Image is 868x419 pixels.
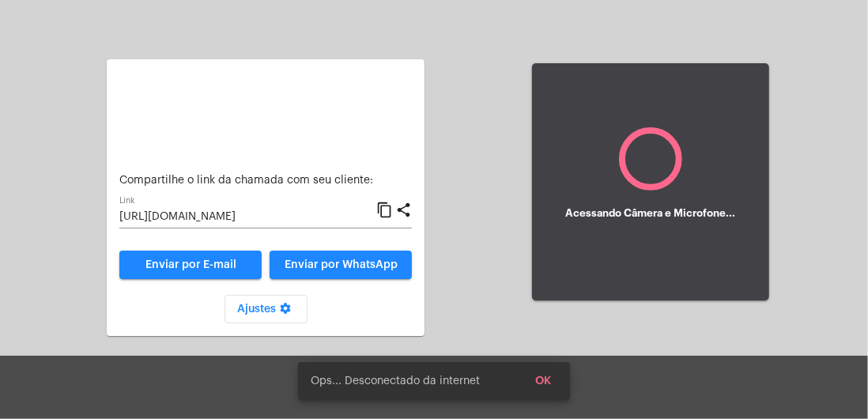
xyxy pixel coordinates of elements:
a: Enviar por E-mail [119,251,262,279]
span: Ajustes [237,304,295,315]
mat-icon: share [395,201,412,220]
button: Enviar por WhatsApp [270,251,412,279]
span: Enviar por WhatsApp [285,259,398,270]
span: OK [535,376,551,387]
span: Enviar por E-mail [145,259,236,270]
button: Ajustes [225,295,308,323]
span: Ops... Desconectado da internet [311,373,480,389]
mat-icon: settings [276,302,295,321]
p: Compartilhe o link da chamada com seu cliente: [119,175,412,187]
h5: Acessando Câmera e Microfone... [565,208,735,219]
mat-icon: content_copy [376,201,393,220]
button: OK [523,367,564,395]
